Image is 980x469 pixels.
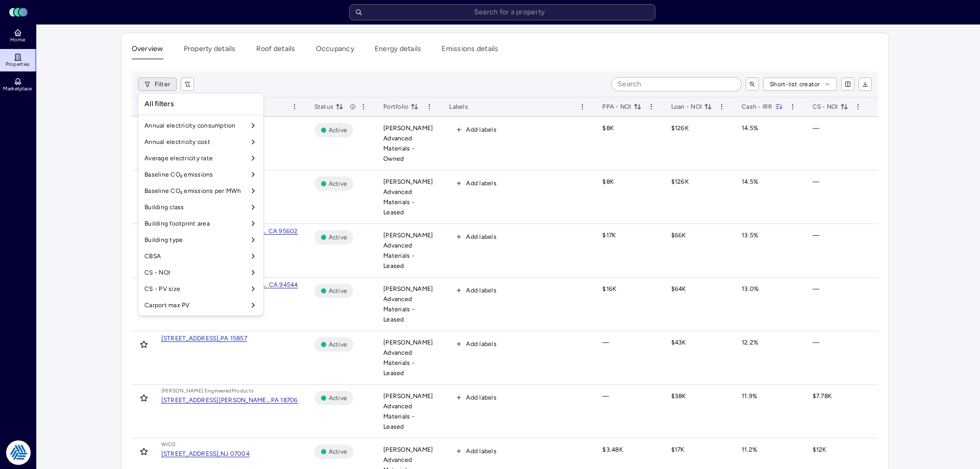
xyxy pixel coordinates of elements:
[140,199,261,215] div: Building class
[140,215,261,232] div: Building footprint area
[140,150,261,166] div: Average electricity rate
[140,183,261,199] div: Baseline CO₂ emissions per MWh
[140,297,261,313] div: Carport max PV
[140,281,261,297] div: CS - PV size
[140,134,261,150] div: Annual electricity cost
[140,166,261,183] div: Baseline CO₂ emissions
[140,248,261,264] div: CBSA
[140,95,261,113] div: All filters
[140,117,261,134] div: Annual electricity consumption
[140,264,261,281] div: CS - NOI
[140,232,261,248] div: Building type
